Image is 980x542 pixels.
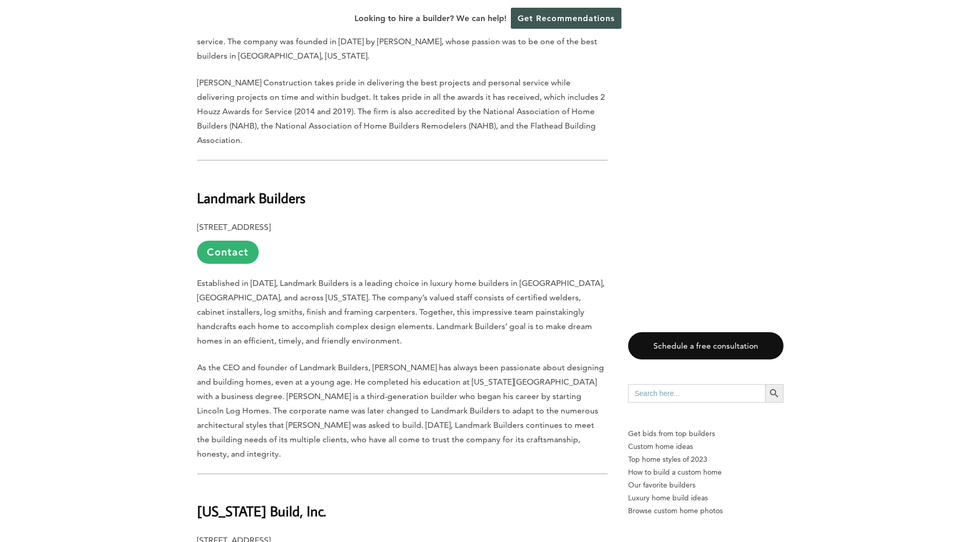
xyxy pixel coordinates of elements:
a: Top home styles of 2023 [628,453,783,466]
svg: Search [769,388,780,399]
b: [STREET_ADDRESS] [197,222,271,232]
iframe: Drift Widget Chat Controller [782,468,968,530]
a: Get Recommendations [511,8,621,29]
a: Custom home ideas [628,440,783,453]
b: [US_STATE] Build, Inc. [197,502,326,520]
span: As the CEO and founder of Landmark Builders, [PERSON_NAME] has always been passionate about desig... [197,363,604,459]
p: Get bids from top builders [628,427,783,440]
input: Search here... [628,384,765,403]
span: [PERSON_NAME] Construction takes pride in delivering the best projects and personal service while... [197,78,605,145]
a: Our favorite builders [628,479,783,492]
a: Schedule a free consultation [628,332,783,359]
a: How to build a custom home [628,466,783,479]
b: Landmark Builders [197,189,306,207]
a: Contact [197,241,259,264]
a: Luxury home build ideas [628,492,783,504]
a: Browse custom home photos [628,504,783,517]
span: Established in [DATE], Landmark Builders is a leading choice in luxury home builders in [GEOGRAPH... [197,278,604,346]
